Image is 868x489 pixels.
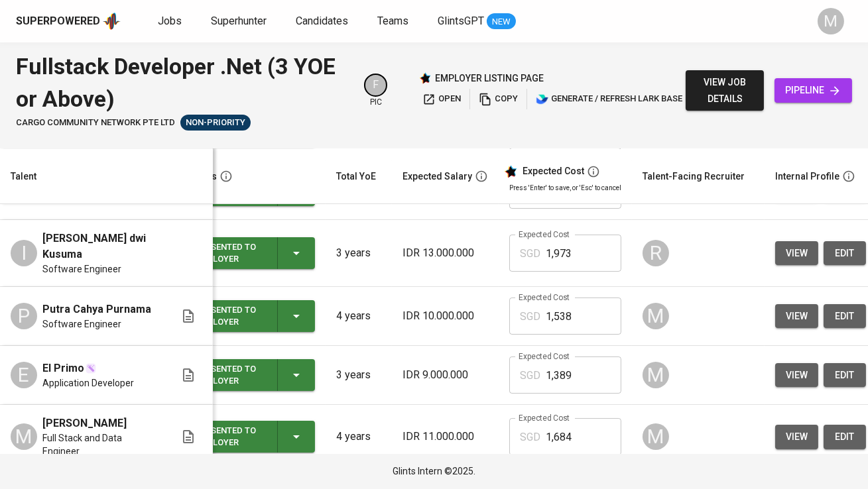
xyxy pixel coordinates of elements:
[195,422,267,451] div: Presented to Employer
[16,14,100,29] div: Superpowered
[532,89,686,109] button: lark generate / refresh lark base
[824,363,866,388] button: edit
[520,246,540,262] p: SGD
[504,165,517,178] img: glints_star.svg
[11,423,37,450] div: M
[403,245,488,261] p: IDR 13.000.000
[296,13,351,30] a: Candidates
[785,82,841,99] span: pipeline
[403,308,488,324] p: IDR 10.000.000
[16,50,348,115] div: Fullstack Developer .Net (3 YOE or Above)
[103,11,121,31] img: app logo
[42,376,134,390] span: Application Developer
[786,308,808,325] span: view
[643,362,669,388] div: M
[818,8,844,34] div: M
[377,15,408,27] span: Teams
[775,363,818,388] button: view
[42,231,159,262] span: [PERSON_NAME] dwi Kusuma
[520,429,540,445] p: SGD
[520,309,540,325] p: SGD
[435,72,544,85] p: employer listing page
[16,11,121,31] a: Superpoweredapp logo
[438,13,516,30] a: GlintsGPT NEW
[536,91,682,107] span: generate / refresh lark base
[86,363,96,374] img: magic_wand.svg
[158,13,184,30] a: Jobs
[336,367,381,383] p: 3 years
[422,91,461,107] span: open
[475,89,521,109] button: copy
[643,303,669,329] div: M
[824,241,866,266] button: edit
[403,367,488,383] p: IDR 9.000.000
[523,166,584,178] div: Expected Cost
[180,115,251,131] div: Sufficient Talents in Pipeline
[336,245,381,261] p: 3 years
[834,308,855,325] span: edit
[364,74,387,108] div: pic
[42,431,159,458] span: Full Stack and Data Engineer
[479,91,518,107] span: copy
[42,317,121,331] span: Software Engineer
[195,301,267,331] div: Presented to Employer
[786,245,808,262] span: view
[190,237,315,269] button: Presented to Employer
[834,429,855,445] span: edit
[487,15,516,28] span: NEW
[16,117,175,129] span: cargo community network pte ltd
[42,301,151,317] span: Putra Cahya Purnama
[377,13,411,30] a: Teams
[190,421,315,453] button: Presented to Employer
[11,240,37,266] div: I
[786,367,808,384] span: view
[158,15,182,27] span: Jobs
[195,360,267,390] div: Presented to Employer
[643,423,669,450] div: M
[11,303,37,329] div: P
[296,15,348,27] span: Candidates
[536,93,549,106] img: lark
[775,241,818,266] button: view
[419,72,431,84] img: Glints Star
[190,300,315,332] button: Presented to Employer
[824,425,866,449] button: edit
[42,415,127,431] span: [PERSON_NAME]
[775,78,852,103] a: pipeline
[775,304,818,329] button: view
[438,15,484,27] span: GlintsGPT
[824,304,866,329] button: edit
[211,13,269,30] a: Superhunter
[336,168,376,185] div: Total YoE
[834,367,855,384] span: edit
[419,89,464,109] button: open
[775,168,839,185] div: Internal Profile
[11,168,36,185] div: Talent
[42,360,84,376] span: El Primo
[403,168,472,185] div: Expected Salary
[786,429,808,445] span: view
[336,308,381,324] p: 4 years
[520,368,540,384] p: SGD
[364,74,387,97] div: F
[190,359,315,391] button: Presented to Employer
[403,429,488,445] p: IDR 11.000.000
[180,117,251,129] span: Non-Priority
[11,362,37,388] div: E
[509,183,621,193] p: Press 'Enter' to save, or 'Esc' to cancel
[686,70,764,111] button: view job details
[211,15,267,27] span: Superhunter
[775,425,818,449] button: view
[696,74,753,107] span: view job details
[42,262,121,276] span: Software Engineer
[336,429,381,445] p: 4 years
[643,168,745,185] div: Talent-Facing Recruiter
[643,240,669,266] div: R
[195,239,267,268] div: Presented to Employer
[834,245,855,262] span: edit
